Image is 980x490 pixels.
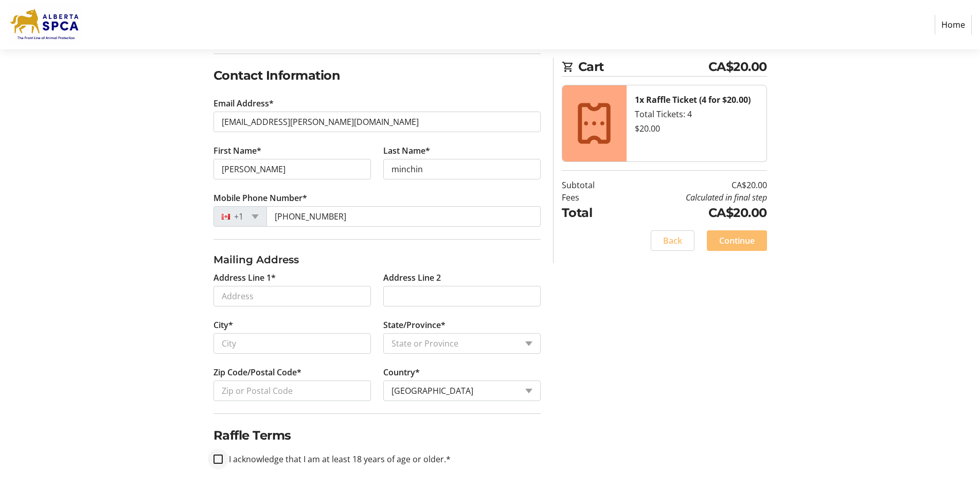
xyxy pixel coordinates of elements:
label: Zip Code/Postal Code* [213,366,301,378]
label: Address Line 2 [383,271,441,284]
input: City [213,333,371,354]
td: CA$20.00 [621,204,767,222]
td: Calculated in final step [621,191,767,204]
strong: 1x Raffle Ticket (4 for $20.00) [635,94,751,105]
h3: Mailing Address [213,252,541,267]
div: $20.00 [635,122,758,135]
input: Address [213,286,371,306]
img: Alberta SPCA's Logo [8,4,81,45]
div: Total Tickets: 4 [635,108,758,120]
label: Email Address* [213,97,274,110]
label: Country* [383,366,420,378]
span: Cart [578,58,708,76]
span: Back [663,234,682,247]
label: Mobile Phone Number* [213,192,307,204]
td: Total [562,204,621,222]
input: Zip or Postal Code [213,380,371,401]
h2: Contact Information [213,66,541,85]
label: I acknowledge that I am at least 18 years of age or older.* [223,453,451,465]
a: Home [935,15,972,34]
button: Back [651,230,694,251]
label: Address Line 1* [213,271,276,284]
label: State/Province* [383,319,446,331]
label: Last Name* [383,144,430,157]
span: CA$20.00 [708,58,767,76]
label: City* [213,319,233,331]
span: Continue [719,234,755,247]
input: (506) 234-5678 [266,206,541,227]
td: Fees [562,191,621,204]
h2: Raffle Terms [213,426,541,445]
td: Subtotal [562,179,621,191]
label: First Name* [213,144,261,157]
td: CA$20.00 [621,179,767,191]
button: Continue [707,230,767,251]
